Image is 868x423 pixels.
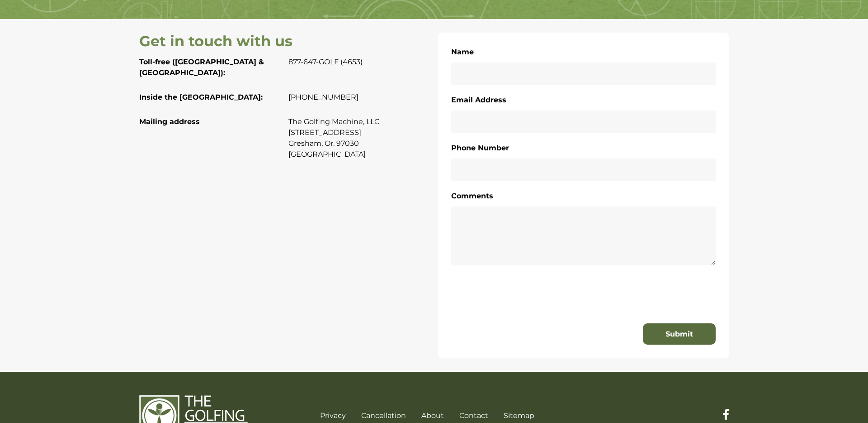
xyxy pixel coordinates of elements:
label: Email Address [451,94,506,106]
a: Cancellation [361,411,406,420]
strong: Inside the [GEOGRAPHIC_DATA]: [139,93,263,101]
iframe: reCAPTCHA [451,281,557,308]
strong: Toll-free ([GEOGRAPHIC_DATA] & [GEOGRAPHIC_DATA]): [139,58,264,77]
a: About [421,411,444,420]
p: 877-647-GOLF (4653) [288,57,431,67]
button: Submit [643,323,716,345]
a: Sitemap [504,411,534,420]
a: Privacy [320,411,346,420]
a: Contact [459,411,488,420]
p: [PHONE_NUMBER] [288,92,431,103]
label: Phone Number [451,142,509,154]
p: The Golfing Machine, LLC [STREET_ADDRESS] Gresham, Or. 97030 [GEOGRAPHIC_DATA] [288,116,431,160]
strong: Mailing address [139,117,200,126]
label: Name [451,46,474,58]
label: Comments [451,190,493,202]
h2: Get in touch with us [139,33,431,50]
